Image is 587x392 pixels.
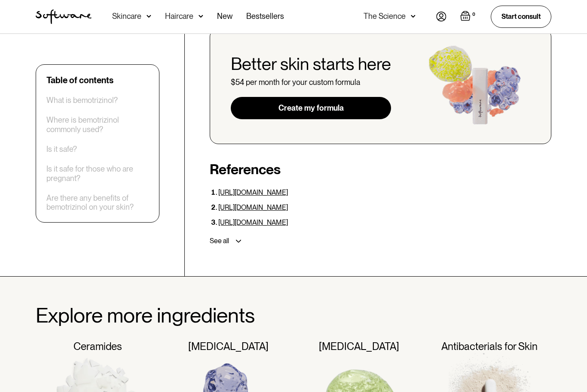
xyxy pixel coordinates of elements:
a: [URL][DOMAIN_NAME] [218,188,288,196]
h3: Antibacterials for Skin [441,341,538,353]
a: [URL][DOMAIN_NAME] [218,203,288,211]
img: Software Logo [36,9,92,24]
a: Where is bemotrizinol commonly used? [46,115,149,134]
div: See all [210,237,229,245]
img: arrow down [411,12,416,21]
div: 0 [471,11,477,18]
a: Are there any benefits of bemotrizinol on your skin? [46,193,149,211]
a: Is it safe? [46,145,77,154]
h3: Ceramides [73,341,122,353]
a: Start consult [491,6,551,27]
a: Create my formula [231,97,391,119]
div: Better skin starts here [231,54,391,74]
div: Haircare [165,12,193,21]
a: home [36,9,92,24]
div: Table of contents [46,75,113,85]
div: The Science [364,12,406,21]
a: [URL][DOMAIN_NAME] [218,218,288,226]
a: Open empty cart [460,11,477,23]
h2: References [210,161,551,178]
div: Skincare [112,12,141,21]
h3: [MEDICAL_DATA] [188,341,269,353]
div: $54 per month for your custom formula [231,78,391,87]
a: What is bemotrizinol? [46,96,118,105]
img: arrow down [147,12,151,21]
h3: [MEDICAL_DATA] [319,341,399,353]
a: Is it safe for those who are pregnant? [46,164,149,183]
img: arrow down [199,12,203,21]
h2: Explore more ingredients [36,304,551,327]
